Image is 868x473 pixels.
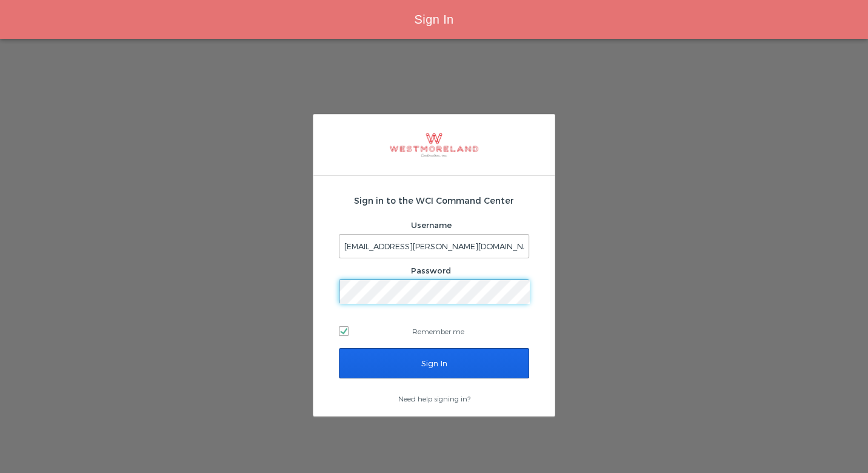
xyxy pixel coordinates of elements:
[411,220,452,230] label: Username
[411,266,451,275] label: Password
[339,348,529,378] input: Sign In
[339,194,529,207] h2: Sign in to the WCI Command Center
[398,394,470,403] a: Need help signing in?
[414,13,453,26] span: Sign In
[339,322,529,340] label: Remember me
